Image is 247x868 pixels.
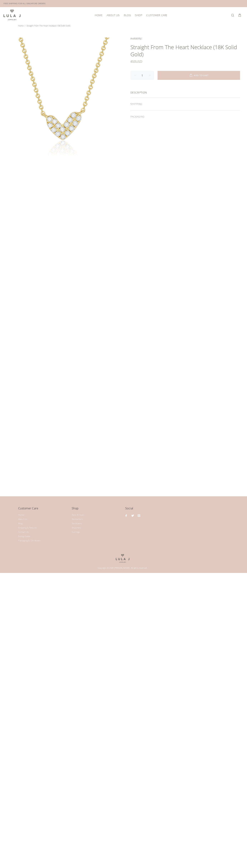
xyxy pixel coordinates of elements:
[4,2,46,6] div: FREE SHIPPING FOR ALL SINGAPORE ORDERS
[122,12,133,18] a: Blog
[27,24,70,27] span: Straight From The Heart necklace (18K Solid Gold)
[18,526,37,530] a: Shipping & Returns
[72,521,82,526] a: Necklaces
[130,37,142,40] span: Availability:
[18,563,227,571] div: Copyright © 2020 [PERSON_NAME]. All rights reserved.
[18,521,22,526] a: Blog
[18,530,29,534] a: Contact Us
[130,44,240,58] h1: Straight From The Heart necklace (18K Solid Gold)
[107,14,119,16] span: About Us
[18,534,30,538] a: Sizing Guide
[72,506,122,513] h4: Shop
[135,14,142,16] span: Shop
[72,526,81,530] a: Bracelets
[146,14,167,16] span: Customer Care
[130,98,240,110] div: SHIPPING
[133,12,144,18] a: Shop
[95,14,102,16] span: HOME
[18,506,68,513] h4: Customer Care
[130,110,240,123] div: PACKAGING
[18,24,24,27] a: Home
[158,71,240,80] button: ADD TO CART
[194,74,208,77] span: ADD TO CART
[105,12,122,18] a: About Us
[130,58,240,65] div: USD
[130,58,136,65] span: 450
[18,538,41,543] a: Packaging & Gift Boxes
[18,517,27,521] a: About Us
[72,530,80,534] a: Earrings
[124,14,131,16] span: Blog
[72,517,83,521] a: Bestsellers
[130,86,240,98] div: DESCRIPTION
[18,513,24,517] a: Home
[144,12,167,18] a: Customer Care
[93,12,105,18] a: HOME
[125,506,229,513] h4: Social
[72,513,84,517] a: New Arrivals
